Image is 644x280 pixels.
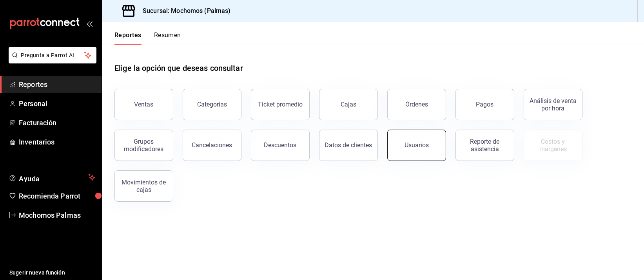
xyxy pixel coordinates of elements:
[455,130,514,161] button: Reporte de asistencia
[529,97,577,112] div: Análisis de venta por hora
[476,101,494,108] div: Pagos
[325,141,372,149] div: Datos de clientes
[258,101,303,108] div: Ticket promedio
[19,117,95,128] span: Facturación
[264,141,297,149] div: Descuentos
[154,31,181,45] button: Resumen
[5,57,96,65] a: Pregunta a Parrot AI
[114,89,173,120] button: Ventas
[19,210,95,220] span: Mochomos Palmas
[461,138,509,153] div: Reporte de asistencia
[524,130,582,161] button: Contrata inventarios para ver este reporte
[19,191,95,201] span: Recomienda Parrot
[114,62,243,74] h1: Elige la opción que deseas consultar
[251,89,310,120] button: Ticket promedio
[120,179,168,193] div: Movimientos de cajas
[319,130,378,161] button: Datos de clientes
[341,101,356,108] div: Cajas
[120,138,168,153] div: Grupos modificadores
[319,89,378,120] button: Cajas
[136,6,231,16] h3: Sucursal: Mochomos (Palmas)
[455,89,514,120] button: Pagos
[19,79,95,90] span: Reportes
[197,101,227,108] div: Categorías
[86,20,93,27] button: open_drawer_menu
[405,141,429,149] div: Usuarios
[183,130,241,161] button: Cancelaciones
[114,31,141,45] button: Reportes
[387,89,446,120] button: Órdenes
[183,89,241,120] button: Categorías
[114,130,173,161] button: Grupos modificadores
[9,47,96,63] button: Pregunta a Parrot AI
[524,89,582,120] button: Análisis de venta por hora
[19,98,95,109] span: Personal
[21,51,84,60] span: Pregunta a Parrot AI
[114,170,173,202] button: Movimientos de cajas
[387,130,446,161] button: Usuarios
[9,269,95,277] span: Sugerir nueva función
[134,101,154,108] div: Ventas
[192,141,232,149] div: Cancelaciones
[19,173,85,182] span: Ayuda
[251,130,310,161] button: Descuentos
[529,138,577,153] div: Costos y márgenes
[405,101,428,108] div: Órdenes
[19,137,95,147] span: Inventarios
[114,31,181,45] div: navigation tabs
